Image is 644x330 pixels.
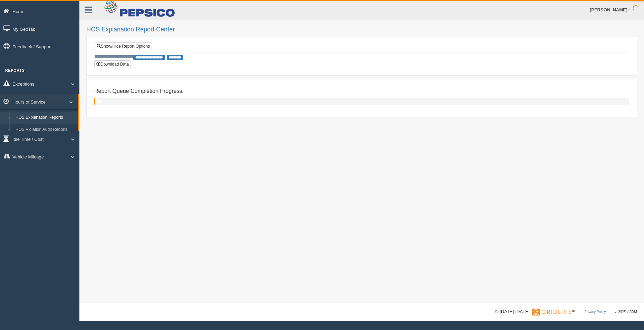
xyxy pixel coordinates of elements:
[615,310,637,314] span: v. 2025.4.2063
[12,124,78,136] a: HOS Violation Audit Reports
[86,26,637,33] h2: HOS Explanation Report Center
[495,308,637,316] div: © [DATE]-[DATE] - ™
[584,310,606,314] a: Privacy Policy
[12,111,78,124] a: HOS Explanation Reports
[94,88,629,94] h4: Report Queue Completion Progress:
[94,60,131,68] button: Download Data
[532,309,571,316] img: Gridline
[95,42,152,50] a: Show/Hide Report Options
